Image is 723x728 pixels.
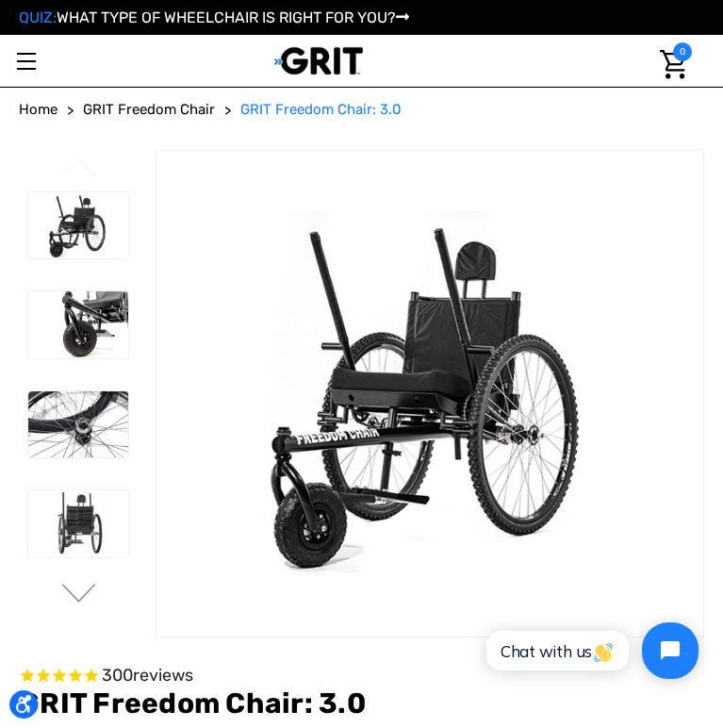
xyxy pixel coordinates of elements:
[133,665,193,686] span: reviews
[19,99,704,121] nav: Breadcrumb
[19,101,58,118] span: Home
[649,35,692,94] a: Cart with 0 items
[59,158,99,181] button: Go to slide 3 of 3
[19,99,58,121] a: Home
[17,60,36,62] span: Toggle menu
[59,584,99,606] button: Go to slide 2 of 3
[102,665,193,686] span: 300 reviews
[660,50,687,79] img: Cart
[83,99,215,121] a: GRIT Freedom Chair
[19,8,409,26] a: QUIZ:WHAT TYPE OF WHEELCHAIR IS RIGHT FOR YOU?
[466,606,715,695] iframe: Tidio Chat
[240,99,402,121] a: GRIT Freedom Chair: 3.0
[673,42,692,61] span: 0
[240,101,402,118] span: GRIT Freedom Chair: 3.0
[28,291,128,358] img: GRIT Freedom Chair: 3.0
[28,391,128,458] img: GRIT Freedom Chair: 3.0
[274,46,364,75] img: GRIT All-Terrain Wheelchair and Mobility Equipment
[19,687,704,720] h1: GRIT Freedom Chair: 3.0
[28,192,128,258] img: GRIT Freedom Chair: 3.0
[19,8,57,26] span: QUIZ:
[28,490,128,557] img: GRIT Freedom Chair: 3.0
[19,666,704,687] span: Rated 4.6 out of 5 stars 300 reviews
[83,101,215,118] span: GRIT Freedom Chair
